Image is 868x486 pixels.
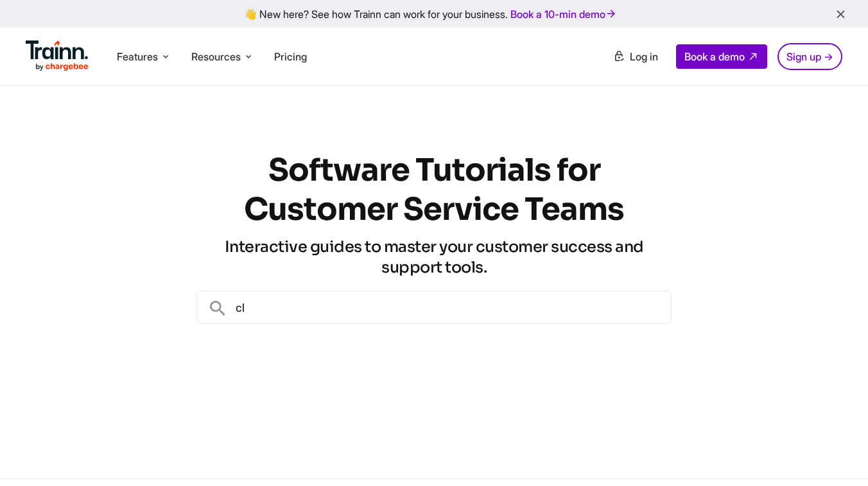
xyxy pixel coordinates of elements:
img: Trainn Logo [26,40,89,71]
span: Book a demo [684,50,745,63]
span: Features [117,50,158,64]
a: Log in [605,45,666,68]
a: Pricing [274,50,307,63]
div: 👋 New here? See how Trainn can work for your business. [8,8,860,20]
input: Search [228,291,671,323]
span: Resources [191,50,241,64]
iframe: Chat Widget [804,424,868,486]
a: Sign up → [777,43,842,70]
span: Log in [630,50,658,63]
h1: Software Tutorials for Customer Service Teams [196,150,672,229]
h3: Interactive guides to master your customer success and support tools. [196,237,672,278]
a: Book a 10-min demo [508,5,620,23]
a: Book a demo [676,44,767,69]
